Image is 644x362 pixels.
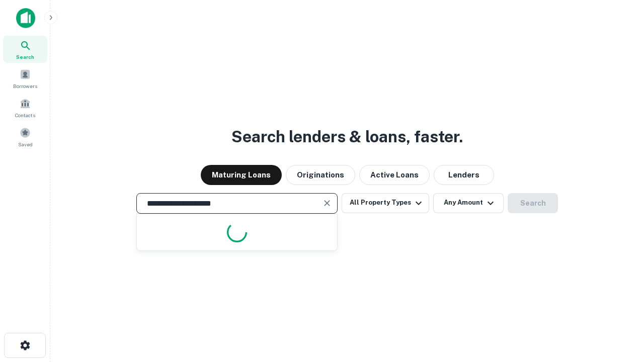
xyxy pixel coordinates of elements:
[433,193,504,213] button: Any Amount
[3,36,47,63] a: Search
[16,53,34,61] span: Search
[3,94,47,121] a: Contacts
[359,165,430,185] button: Active Loans
[342,193,429,213] button: All Property Types
[201,165,282,185] button: Maturing Loans
[286,165,355,185] button: Originations
[594,282,644,330] iframe: Chat Widget
[3,123,47,150] a: Saved
[13,82,37,90] span: Borrowers
[320,196,334,210] button: Clear
[3,65,47,92] a: Borrowers
[231,125,463,149] h3: Search lenders & loans, faster.
[16,8,35,28] img: capitalize-icon.png
[434,165,494,185] button: Lenders
[18,140,33,148] span: Saved
[15,111,35,119] span: Contacts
